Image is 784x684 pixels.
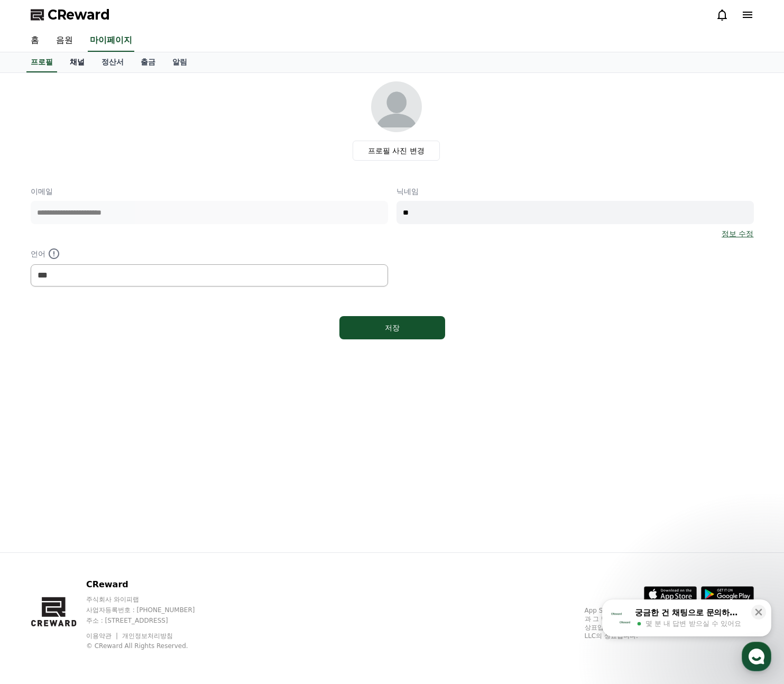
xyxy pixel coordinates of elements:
[136,335,203,362] a: 설정
[585,606,754,640] p: App Store, iCloud, iCloud Drive 및 iTunes Store는 미국과 그 밖의 나라 및 지역에서 등록된 Apple Inc.의 서비스 상표입니다. Goo...
[722,228,753,239] a: 정보 수정
[164,52,196,72] a: 알림
[86,616,215,625] p: 주소 : [STREET_ADDRESS]
[132,52,164,72] a: 출금
[353,141,440,161] label: 프로필 사진 변경
[97,352,109,360] span: 대화
[31,247,388,260] p: 언어
[61,52,93,72] a: 채널
[371,81,422,132] img: profile_image
[86,642,215,650] p: © CReward All Rights Reserved.
[361,322,424,333] div: 저장
[86,606,215,614] p: 사업자등록번호 : [PHONE_NUMBER]
[88,30,134,52] a: 마이페이지
[22,30,48,52] a: 홈
[122,632,173,640] a: 개인정보처리방침
[31,6,110,23] a: CReward
[48,30,81,52] a: 음원
[26,52,57,72] a: 프로필
[86,578,215,591] p: CReward
[3,335,70,362] a: 홈
[396,186,754,197] p: 닉네임
[31,186,388,197] p: 이메일
[93,52,132,72] a: 정산서
[86,595,215,604] p: 주식회사 와이피랩
[163,351,176,359] span: 설정
[339,316,445,339] button: 저장
[86,632,119,640] a: 이용약관
[48,6,110,23] span: CReward
[33,351,40,359] span: 홈
[70,335,136,362] a: 대화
